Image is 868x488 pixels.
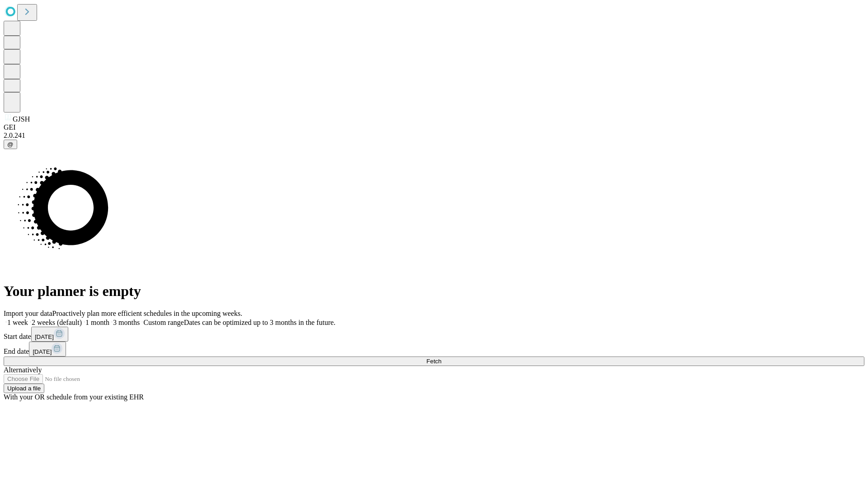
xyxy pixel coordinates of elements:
span: Import your data [4,310,52,317]
span: [DATE] [33,348,52,355]
span: Proactively plan more efficient schedules in the upcoming weeks. [52,310,242,317]
h1: Your planner is empty [4,283,864,300]
span: @ [7,141,14,148]
span: GJSH [13,115,30,123]
button: Upload a file [4,384,44,393]
div: GEI [4,123,864,131]
span: 3 months [113,319,140,326]
span: [DATE] [35,333,54,340]
span: With your OR schedule from your existing EHR [4,393,144,401]
span: 1 month [85,319,109,326]
span: Fetch [426,358,441,365]
span: 2 weeks (default) [32,319,82,326]
span: Dates can be optimized up to 3 months in the future. [184,319,335,326]
button: [DATE] [29,342,66,357]
div: Start date [4,327,864,342]
div: 2.0.241 [4,131,864,140]
span: 1 week [7,319,28,326]
span: Custom range [143,319,184,326]
button: Fetch [4,357,864,366]
div: End date [4,342,864,357]
button: [DATE] [31,327,68,342]
span: Alternatively [4,366,42,374]
button: @ [4,140,17,149]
